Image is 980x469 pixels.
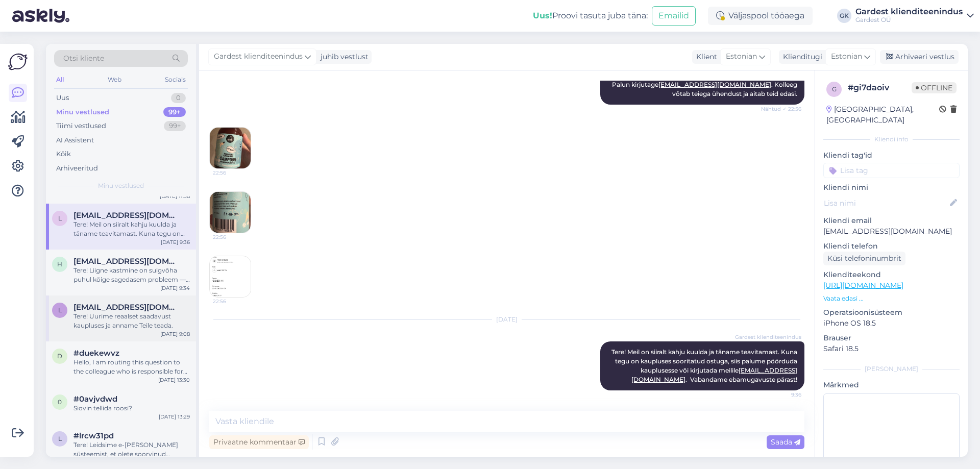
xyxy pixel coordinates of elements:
div: Socials [163,73,188,86]
input: Lisa tag [823,163,960,178]
div: Arhiveeritud [56,163,98,174]
span: 22:56 [213,169,251,177]
span: Tere! Meil on siiralt kahju kuulda ja täname teavitamast. Kuna tegu on kaupluses sooritatud ostug... [611,348,799,383]
a: [URL][DOMAIN_NAME] [823,281,903,290]
span: Estonian [831,51,862,62]
p: Kliendi email [823,215,960,226]
div: Gardest OÜ [855,16,963,24]
div: [DATE] 11:58 [160,192,190,200]
span: 9:36 [763,391,801,399]
span: #0avjvdwd [73,394,117,404]
div: Kliendi info [823,135,960,144]
span: d [57,352,62,360]
div: Küsi telefoninumbrit [823,252,905,265]
div: Tere! Liigne kastmine on sulgvõha puhul kõige sagedasem probleem — juured võivad hakata mädanema.... [73,266,190,284]
div: AI Assistent [56,135,94,145]
div: 99+ [164,121,186,131]
div: GK [837,9,851,23]
div: [DATE] [209,315,804,324]
span: luikmarie@gmail.com [73,211,180,220]
div: Väljaspool tööaega [708,7,813,25]
p: Klienditeekond [823,269,960,280]
div: Uus [56,93,69,103]
div: [GEOGRAPHIC_DATA], [GEOGRAPHIC_DATA] [826,104,939,126]
span: Gardest klienditeenindus [735,333,801,341]
div: [DATE] 9:36 [161,238,190,246]
span: Otsi kliente [63,53,104,64]
span: Minu vestlused [98,181,144,190]
span: #lrcw31pd [73,431,114,440]
p: Safari 18.5 [823,343,960,354]
div: Tere! Uurime reaalset saadavust kaupluses ja anname Teile teada. [73,312,190,330]
div: Gardest klienditeenindus [855,8,963,16]
div: [DATE] 9:08 [160,330,190,338]
span: l [58,306,62,314]
span: 22:56 [213,298,251,305]
p: [EMAIL_ADDRESS][DOMAIN_NAME] [823,226,960,237]
div: juhib vestlust [316,52,369,62]
span: Nähtud ✓ 22:56 [761,105,801,113]
span: l [58,214,62,222]
span: hannaita.kask@gmail.com [73,257,180,266]
p: Vaata edasi ... [823,294,960,303]
p: Kliendi nimi [823,182,960,193]
div: Hello, I am routing this question to the colleague who is responsible for this topic. The reply m... [73,358,190,376]
img: Attachment [210,128,251,168]
p: Operatsioonisüsteem [823,307,960,318]
div: Tere! Leidsime e-[PERSON_NAME] süsteemist, et olete soorvinud vormistada tellimust, aga olete hül... [73,440,190,459]
p: iPhone OS 18.5 [823,318,960,329]
div: # gi7daoiv [848,82,912,94]
div: [DATE] 13:29 [159,413,190,421]
span: l [58,435,62,442]
div: Tere! Meil on siiralt kahju kuulda ja täname teavitamast. Kuna tegu on kaupluses sooritatud ostug... [73,220,190,238]
span: liinapaabo@gmail.com [73,303,180,312]
img: Askly Logo [8,52,28,71]
div: Klienditugi [779,52,822,62]
a: Gardest klienditeenindusGardest OÜ [855,8,974,24]
div: Minu vestlused [56,107,109,117]
input: Lisa nimi [824,198,948,209]
span: Saada [771,437,800,447]
div: Tiimi vestlused [56,121,106,131]
div: 99+ [163,107,186,117]
span: h [57,260,62,268]
b: Uus! [533,11,552,20]
div: [DATE] 9:34 [160,284,190,292]
div: [DATE] 13:30 [158,376,190,384]
span: 0 [58,398,62,406]
img: Attachment [210,256,251,297]
div: 0 [171,93,186,103]
div: All [54,73,66,86]
span: g [832,85,837,93]
p: Kliendi telefon [823,241,960,252]
div: Privaatne kommentaar [209,435,309,449]
span: #duekewvz [73,349,119,358]
div: Kõik [56,149,71,159]
div: [PERSON_NAME] [823,364,960,374]
span: Gardest klienditeenindus [214,51,303,62]
p: Märkmed [823,380,960,390]
button: Emailid [652,6,696,26]
span: Offline [912,82,957,93]
span: Estonian [726,51,757,62]
p: Kliendi tag'id [823,150,960,161]
div: Klient [692,52,717,62]
div: Web [106,73,124,86]
span: 22:56 [213,233,251,241]
p: Brauser [823,333,960,343]
div: Siovin tellida roosi? [73,404,190,413]
a: [EMAIL_ADDRESS][DOMAIN_NAME] [658,81,771,88]
img: Attachment [210,192,251,233]
div: Arhiveeri vestlus [880,50,959,64]
div: Proovi tasuta juba täna: [533,10,648,22]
